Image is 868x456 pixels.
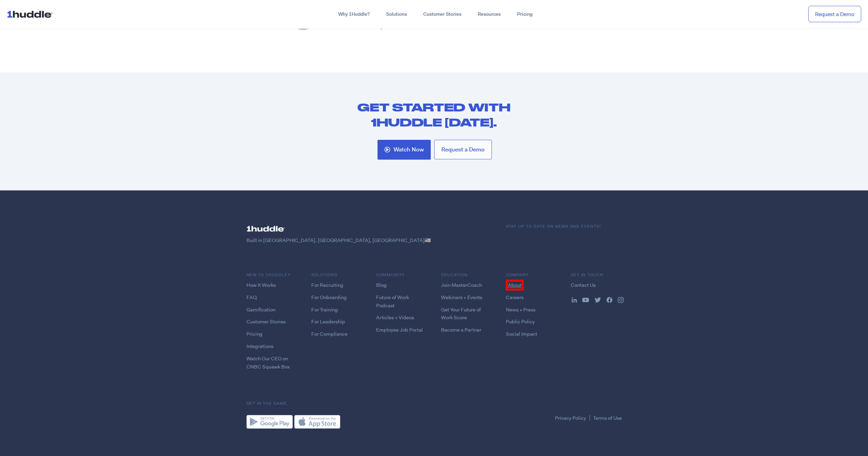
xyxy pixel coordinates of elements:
a: Pricing [246,331,262,337]
span: Watch Now [394,147,424,153]
a: For Leadership [311,318,345,325]
a: For Training [311,306,338,313]
a: Watch Now [378,140,431,160]
a: Pricing [509,8,541,21]
a: Become a Partner [441,326,481,333]
h6: Get in Touch [571,272,622,278]
a: Resources [470,8,509,21]
a: Social Impact [506,331,537,337]
p: Built in [GEOGRAPHIC_DATA]. [GEOGRAPHIC_DATA], [GEOGRAPHIC_DATA] [246,237,492,244]
img: ... [582,298,589,303]
h6: Solutions [311,272,362,278]
h6: Stay up to date on news and events! [506,223,622,230]
a: Request a Demo [808,6,861,23]
img: Apple App Store [294,415,340,429]
h6: Get in the game. [246,400,622,407]
a: Customer Stories [415,8,470,21]
a: Articles + Videos [376,314,414,321]
a: Solutions [378,8,415,21]
a: For Onboarding [311,294,347,301]
a: Blog [376,282,387,289]
a: Customer Stories [246,318,286,325]
a: Public Policy [506,318,535,325]
a: Contact Us [571,282,596,289]
a: About [506,280,524,291]
a: Gamification [246,306,275,313]
a: Terms of Use [593,415,622,421]
img: ... [7,8,56,21]
a: Get Your Future of Work Score [441,306,481,321]
a: FAQ [246,294,257,301]
h6: COMPANY [506,272,557,278]
a: Future of Work Podcast [376,294,409,309]
a: Watch Our CEO on CNBC Squawk Box [246,355,290,370]
a: Privacy Policy [555,415,586,421]
h6: NEW TO 1HUDDLE? [246,272,298,278]
span: 🇺🇸 [425,237,431,244]
img: ... [246,223,287,234]
h6: Education [441,272,492,278]
img: Google Play Store [246,415,293,429]
a: Integrations [246,343,273,350]
a: For Compliance [311,331,347,337]
a: Careers [506,294,524,301]
a: For Recruiting [311,282,343,289]
img: ... [572,297,577,303]
img: ... [595,297,601,303]
a: How It Works [246,282,276,289]
a: Join MasterCoach [441,282,482,289]
a: News + Press [506,306,536,313]
a: Why 1Huddle? [330,8,378,21]
a: Request a Demo [434,140,492,159]
a: Employee Job Portal [376,326,423,333]
span: Request a Demo [441,147,485,152]
img: ... [618,297,624,303]
h6: COMMUNITY [376,272,427,278]
a: Webinars + Events [441,294,482,301]
img: ... [607,297,612,303]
